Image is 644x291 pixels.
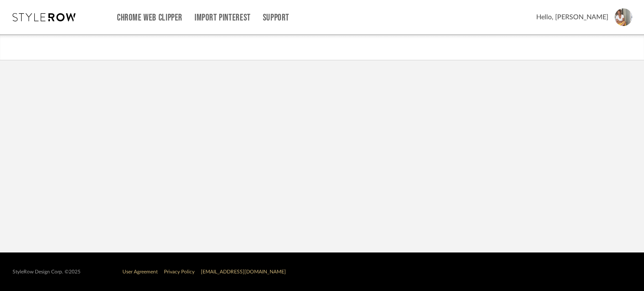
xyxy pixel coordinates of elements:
[615,8,632,26] img: avatar
[164,269,195,274] a: Privacy Policy
[13,269,80,275] div: StyleRow Design Corp. ©2025
[201,269,286,274] a: [EMAIL_ADDRESS][DOMAIN_NAME]
[122,269,158,274] a: User Agreement
[536,12,608,22] span: Hello, [PERSON_NAME]
[195,14,251,21] a: Import Pinterest
[117,14,182,21] a: Chrome Web Clipper
[263,14,289,21] a: Support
